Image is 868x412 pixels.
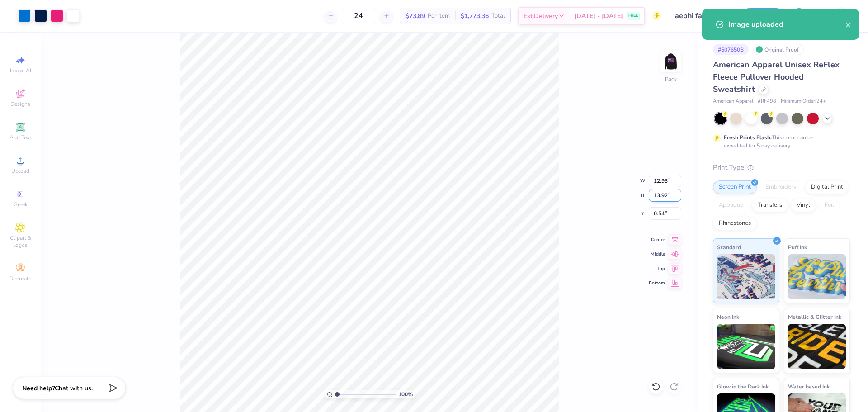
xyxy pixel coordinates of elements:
span: Designs [10,100,30,108]
div: Back [665,75,677,83]
span: American Apparel Unisex ReFlex Fleece Pullover Hooded Sweatshirt [713,59,840,95]
span: Image AI [10,67,31,74]
img: Puff Ink [788,254,846,299]
span: Standard [717,242,741,252]
div: Digital Print [805,180,849,194]
strong: Fresh Prints Flash: [724,134,772,141]
div: # 507650B [713,44,749,55]
div: Print Type [713,162,850,173]
span: FREE [628,13,638,19]
span: Middle [649,251,665,257]
span: Minimum Order: 24 + [781,98,826,105]
span: Est. Delivery [524,11,558,21]
span: Water based Ink [788,382,830,391]
span: Clipart & logos [5,234,36,249]
span: Chat with us. [55,384,93,393]
span: Add Text [9,134,31,141]
div: Screen Print [713,180,757,194]
span: Upload [11,167,29,175]
div: Vinyl [791,199,816,212]
div: Applique [713,199,749,212]
div: Image uploaded [728,19,845,30]
div: Original Proof [753,44,804,55]
span: Top [649,265,665,272]
span: $73.89 [406,11,425,21]
div: Transfers [752,199,788,212]
button: close [845,19,852,30]
strong: Need help? [22,384,55,393]
span: Decorate [9,275,31,282]
input: – – [341,8,376,24]
div: Foil [819,199,840,212]
img: Neon Ink [717,324,775,369]
span: # RF498 [758,98,776,105]
span: Greek [14,201,28,208]
img: Back [662,52,680,71]
span: Bottom [649,280,665,286]
span: Per Item [428,11,450,21]
input: Untitled Design [668,7,735,25]
span: Metallic & Glitter Ink [788,312,841,322]
span: Neon Ink [717,312,739,322]
span: Center [649,237,665,243]
span: American Apparel [713,98,753,105]
span: Glow in the Dark Ink [717,382,769,391]
span: Puff Ink [788,242,807,252]
span: 100 % [398,390,413,398]
span: $1,773.36 [461,11,489,21]
div: Rhinestones [713,217,757,230]
img: Metallic & Glitter Ink [788,324,846,369]
img: Standard [717,254,775,299]
span: [DATE] - [DATE] [574,11,623,21]
div: This color can be expedited for 5 day delivery. [724,133,835,150]
div: Embroidery [759,180,802,194]
span: Total [491,11,505,21]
